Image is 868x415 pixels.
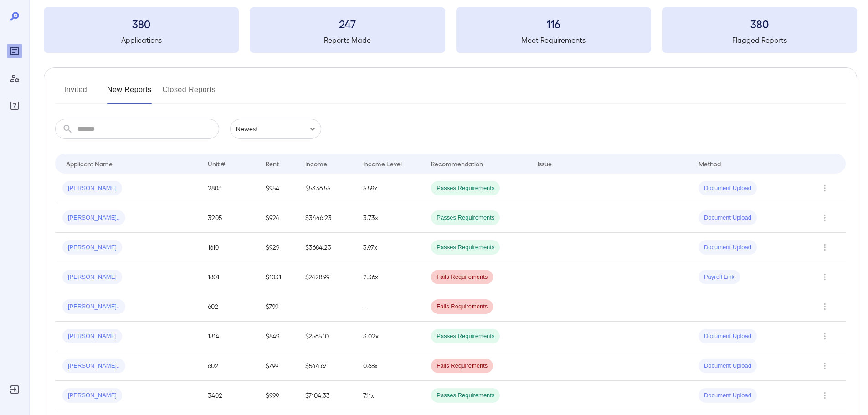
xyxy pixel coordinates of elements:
[258,174,298,203] td: $954
[356,262,424,292] td: 2.36x
[7,44,22,58] div: Reports
[298,381,356,410] td: $7104.33
[699,158,721,169] div: Method
[258,381,298,410] td: $999
[298,322,356,351] td: $2565.10
[699,273,740,282] span: Payroll Link
[817,359,832,373] button: Row Actions
[356,322,424,351] td: 3.02x
[431,214,500,222] span: Passes Requirements
[200,203,258,233] td: 3205
[356,174,424,203] td: 5.59x
[200,233,258,262] td: 1610
[62,332,122,341] span: [PERSON_NAME]
[298,174,356,203] td: $5336.55
[200,262,258,292] td: 1801
[356,203,424,233] td: 3.73x
[356,381,424,410] td: 7.11x
[62,362,125,370] span: [PERSON_NAME]..
[817,329,832,343] button: Row Actions
[456,35,651,46] h5: Meet Requirements
[250,35,445,46] h5: Reports Made
[431,273,493,282] span: Fails Requirements
[431,391,500,400] span: Passes Requirements
[266,158,280,169] div: Rent
[817,299,832,314] button: Row Actions
[363,158,402,169] div: Income Level
[431,332,500,341] span: Passes Requirements
[699,184,757,193] span: Document Upload
[62,243,122,252] span: [PERSON_NAME]
[817,388,832,403] button: Row Actions
[817,270,832,284] button: Row Actions
[62,214,125,222] span: [PERSON_NAME]..
[298,233,356,262] td: $3684.23
[62,184,122,193] span: [PERSON_NAME]
[538,158,552,169] div: Issue
[662,35,857,46] h5: Flagged Reports
[431,243,500,252] span: Passes Requirements
[55,82,96,104] button: Invited
[7,71,22,86] div: Manage Users
[258,203,298,233] td: $924
[258,322,298,351] td: $849
[258,292,298,322] td: $799
[298,203,356,233] td: $3446.23
[250,16,445,31] h3: 247
[200,351,258,381] td: 602
[356,292,424,322] td: -
[456,16,651,31] h3: 116
[258,233,298,262] td: $929
[7,382,22,397] div: Log Out
[107,82,152,104] button: New Reports
[699,332,757,341] span: Document Upload
[258,262,298,292] td: $1031
[200,381,258,410] td: 3402
[7,98,22,113] div: FAQ
[305,158,327,169] div: Income
[200,292,258,322] td: 602
[662,16,857,31] h3: 380
[200,322,258,351] td: 1814
[62,273,122,282] span: [PERSON_NAME]
[44,35,239,46] h5: Applications
[699,391,757,400] span: Document Upload
[356,351,424,381] td: 0.68x
[298,351,356,381] td: $544.67
[699,243,757,252] span: Document Upload
[431,302,493,311] span: Fails Requirements
[817,210,832,225] button: Row Actions
[817,181,832,195] button: Row Actions
[431,184,500,193] span: Passes Requirements
[163,82,216,104] button: Closed Reports
[817,240,832,255] button: Row Actions
[66,158,113,169] div: Applicant Name
[208,158,225,169] div: Unit #
[699,214,757,222] span: Document Upload
[431,158,483,169] div: Recommendation
[699,362,757,370] span: Document Upload
[62,391,122,400] span: [PERSON_NAME]
[298,262,356,292] td: $2428.99
[431,362,493,370] span: Fails Requirements
[200,174,258,203] td: 2803
[258,351,298,381] td: $799
[230,119,321,139] div: Newest
[62,302,125,311] span: [PERSON_NAME]..
[44,16,239,31] h3: 380
[44,7,857,53] summary: 380Applications247Reports Made116Meet Requirements380Flagged Reports
[356,233,424,262] td: 3.97x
